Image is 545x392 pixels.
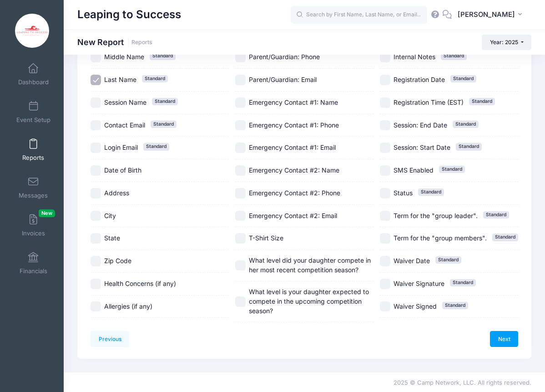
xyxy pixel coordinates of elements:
[104,234,120,242] span: State
[91,233,101,244] input: State
[18,78,49,86] span: Dashboard
[91,165,101,176] input: Date of Birth
[380,143,390,153] input: Session: Start DateStandard
[490,39,518,46] span: Year: 2025
[104,189,129,197] span: Address
[249,256,371,274] span: What level did your daughter compete in her most recent competition season?
[20,267,47,275] span: Financials
[394,76,445,83] span: Registration Date
[490,331,518,346] a: Next
[104,121,145,129] span: Contact Email
[380,165,390,176] input: SMS EnabledStandard
[249,166,339,174] span: Emergency Contact #2: Name
[19,192,48,199] span: Messages
[235,188,246,199] input: Emergency Contact #2: Phone
[380,75,390,85] input: Registration DateStandard
[235,296,246,307] input: What level is your daughter expected to compete in the upcoming competition season?
[39,209,55,217] span: New
[104,53,144,61] span: Middle Name
[380,211,390,221] input: Term for the "group leader".Standard
[235,165,246,176] input: Emergency Contact #2: Name
[439,166,465,173] span: Standard
[380,256,390,266] input: Waiver DateStandard
[249,234,283,242] span: T-Shirt Size
[435,256,461,264] span: Standard
[91,52,101,62] input: Middle NameStandard
[104,76,136,83] span: Last Name
[91,188,101,199] input: Address
[91,97,101,108] input: Session NameStandard
[249,76,317,83] span: Parent/Guardian: Email
[12,209,55,241] a: InvoicesNew
[394,280,444,287] span: Waiver Signature
[418,188,444,196] span: Standard
[91,279,101,289] input: Health Concerns (if any)
[235,97,246,108] input: Emergency Contact #1: Name
[394,143,450,151] span: Session: Start Date
[394,302,437,310] span: Waiver Signed
[91,331,129,346] a: Previous
[12,247,55,279] a: Financials
[142,75,168,82] span: Standard
[441,52,467,60] span: Standard
[249,121,339,129] span: Emergency Contact #1: Phone
[131,39,152,46] a: Reports
[483,211,509,219] span: Standard
[249,143,336,151] span: Emergency Contact #1: Email
[450,75,476,82] span: Standard
[249,98,338,106] span: Emergency Contact #1: Name
[453,121,479,128] span: Standard
[104,143,138,151] span: Login Email
[151,121,177,128] span: Standard
[15,14,49,48] img: Leaping to Success
[450,279,476,286] span: Standard
[394,257,430,265] span: Waiver Date
[22,154,44,162] span: Reports
[104,280,176,287] span: Health Concerns (if any)
[380,279,390,289] input: Waiver SignatureStandard
[380,233,390,244] input: Term for the "group members".Standard
[104,257,131,265] span: Zip Code
[91,256,101,266] input: Zip Code
[143,143,169,150] span: Standard
[77,37,152,47] h1: New Report
[235,120,246,131] input: Emergency Contact #1: Phone
[249,212,337,219] span: Emergency Contact #2: Email
[12,134,55,166] a: Reports
[104,302,152,310] span: Allergies (if any)
[394,166,434,174] span: SMS Enabled
[456,143,482,150] span: Standard
[235,233,246,244] input: T-Shirt Size
[77,5,181,25] h1: Leaping to Success
[150,52,176,60] span: Standard
[104,98,146,106] span: Session Name
[235,143,246,153] input: Emergency Contact #1: Email
[235,260,246,271] input: What level did your daughter compete in her most recent competition season?
[22,229,45,237] span: Invoices
[249,288,369,315] span: What level is your daughter expected to compete in the upcoming competition season?
[12,96,55,128] a: Event Setup
[235,52,246,62] input: Parent/Guardian: Phone
[442,302,468,309] span: Standard
[91,143,101,153] input: Login EmailStandard
[394,53,435,61] span: Internal Notes
[249,53,320,61] span: Parent/Guardian: Phone
[152,98,178,105] span: Standard
[394,121,447,129] span: Session: End Date
[380,120,390,131] input: Session: End DateStandard
[12,172,55,204] a: Messages
[380,97,390,108] input: Registration Time (EST)Standard
[469,98,495,105] span: Standard
[394,98,464,106] span: Registration Time (EST)
[12,58,55,90] a: Dashboard
[394,212,478,219] span: Term for the "group leader".
[394,189,413,197] span: Status
[380,188,390,199] input: StatusStandard
[16,116,50,124] span: Event Setup
[91,75,101,85] input: Last NameStandard
[452,5,531,25] button: [PERSON_NAME]
[104,212,116,219] span: City
[482,35,531,50] button: Year: 2025
[394,379,531,386] span: 2025 © Camp Network, LLC. All rights reserved.
[380,52,390,62] input: Internal NotesStandard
